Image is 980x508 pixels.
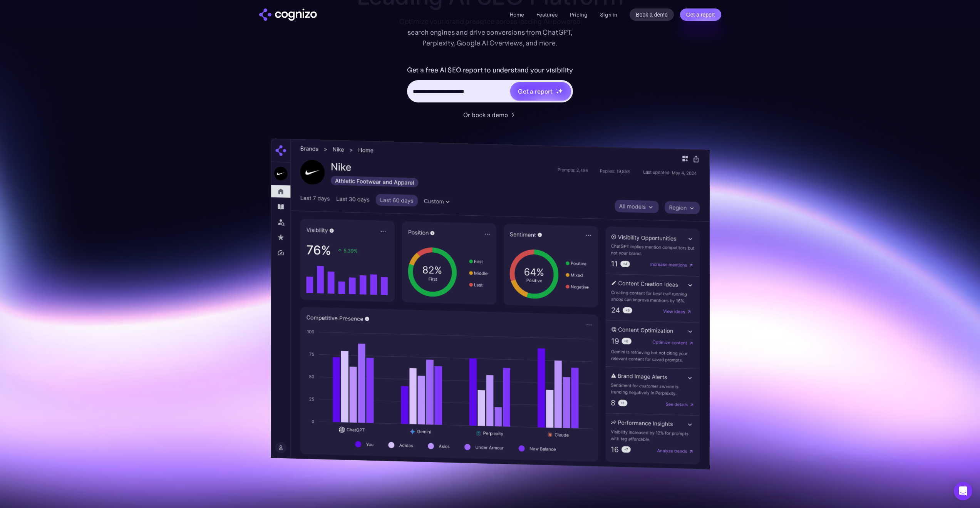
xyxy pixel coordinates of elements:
img: star [556,91,559,94]
a: Home [510,11,524,18]
div: Or book a demo [463,110,508,119]
a: Get a report [680,8,721,21]
a: Sign in [600,10,617,19]
div: Optimize your brand presence across leading AI-powered search engines and drive conversions from ... [395,16,585,49]
img: star [558,88,563,93]
form: Hero URL Input Form [407,64,573,106]
a: Get a reportstarstarstar [509,81,572,101]
label: Get a free AI SEO report to understand your visibility [407,64,573,76]
a: Book a demo [630,8,674,21]
a: home [259,8,317,21]
img: cognizo logo [259,8,317,21]
a: Pricing [570,11,588,18]
img: Cognizo AI visibility optimization dashboard [271,138,710,469]
div: Get a report [518,87,553,96]
img: star [556,89,557,90]
div: Open Intercom Messenger [954,482,972,500]
a: Features [536,11,558,18]
a: Or book a demo [463,110,517,119]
